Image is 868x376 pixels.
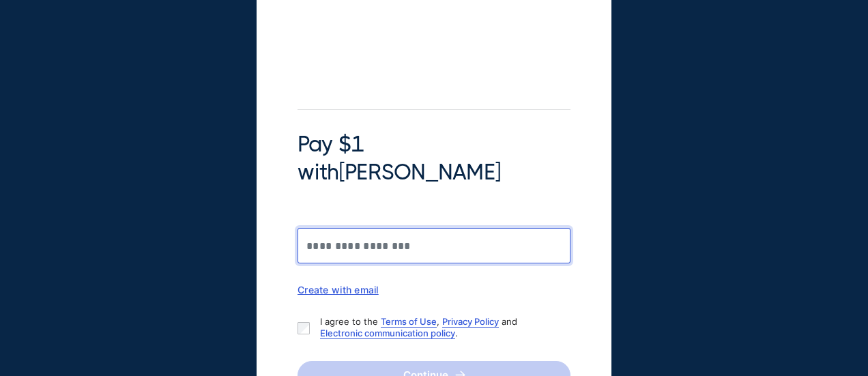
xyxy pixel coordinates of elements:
[381,316,437,327] a: Terms of Use
[298,284,570,295] div: Create with email
[320,328,455,338] a: Electronic communication policy
[320,316,560,339] p: I agree to the , and .
[298,130,570,187] span: Pay $1 with [PERSON_NAME]
[442,316,499,327] a: Privacy Policy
